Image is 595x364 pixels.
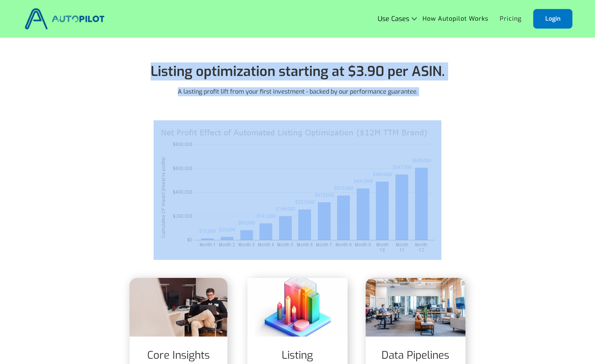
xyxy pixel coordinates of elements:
img: Icon Rounded Chevron Dark - BRIX Templates [412,17,417,20]
p: A lasting profit lift from your first investment - backed by our performance guarantee. [178,87,418,96]
span: Listing optimization starting at $3.90 per ASIN. [151,62,445,80]
h1: Core Insights [147,349,210,362]
div: Use Cases [378,15,417,23]
h1: Data Pipelines [381,349,449,362]
a: Login [533,9,572,29]
a: How Autopilot Works [417,12,494,26]
div: Use Cases [378,15,409,23]
a: Pricing [494,12,527,26]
